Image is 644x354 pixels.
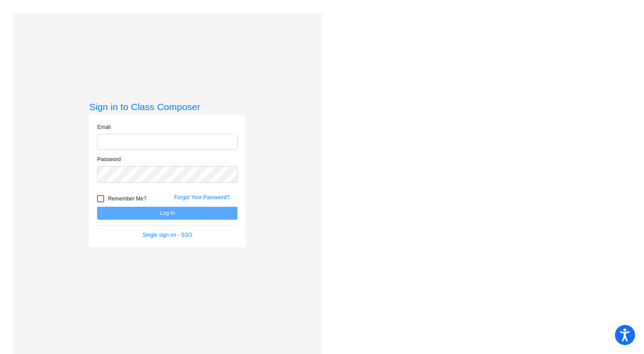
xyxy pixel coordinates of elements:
label: Email [97,123,110,131]
h3: Sign in to Class Composer [89,101,246,112]
a: Forgot Your Password? [174,194,230,200]
button: Log In [97,207,237,220]
a: Single sign on - SSO [143,232,192,238]
span: Remember Me? [108,193,146,204]
label: Password [97,155,121,163]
